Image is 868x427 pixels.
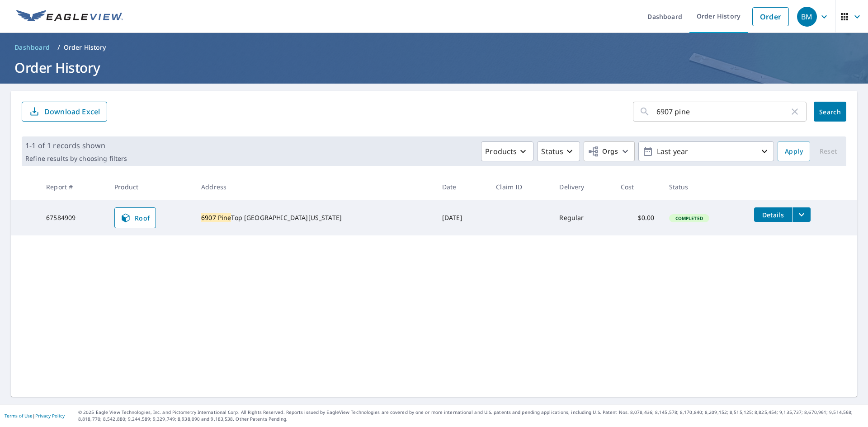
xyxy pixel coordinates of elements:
a: Terms of Use [5,413,33,419]
td: $0.00 [613,200,662,235]
span: Details [759,211,787,219]
button: detailsBtn-67584909 [754,207,792,222]
a: Dashboard [11,40,54,55]
th: Delivery [552,174,613,200]
th: Date [435,174,489,200]
button: Orgs [584,141,635,161]
button: Products [481,141,533,161]
a: Order [752,7,789,26]
p: Products [485,146,517,157]
button: Download Excel [22,102,107,122]
nav: breadcrumb [11,40,857,55]
p: Order History [64,43,106,52]
p: Download Excel [44,107,100,117]
input: Address, Report #, Claim ID, etc. [656,99,789,124]
th: Report # [39,174,107,200]
p: 1-1 of 1 records shown [25,140,127,151]
th: Cost [613,174,662,200]
th: Address [194,174,435,200]
span: Dashboard [14,43,50,52]
img: EV Logo [16,10,123,23]
th: Status [662,174,747,200]
div: Top [GEOGRAPHIC_DATA][US_STATE] [201,213,428,222]
p: | [5,413,65,418]
span: Roof [120,212,150,223]
p: Status [541,146,563,157]
button: Status [537,141,580,161]
th: Product [107,174,194,200]
div: BM [797,7,817,27]
th: Claim ID [489,174,552,200]
li: / [57,42,60,53]
p: © 2025 Eagle View Technologies, Inc. and Pictometry International Corp. All Rights Reserved. Repo... [78,409,863,422]
span: Apply [785,146,803,157]
button: Last year [638,141,774,161]
button: Apply [778,141,810,161]
p: Last year [653,144,759,160]
a: Roof [114,207,156,228]
td: Regular [552,200,613,235]
a: Privacy Policy [35,413,65,419]
button: filesDropdownBtn-67584909 [792,207,811,222]
h1: Order History [11,58,857,77]
span: Completed [670,215,708,221]
mark: 6907 Pine [201,213,231,222]
td: 67584909 [39,200,107,235]
p: Refine results by choosing filters [25,155,127,163]
button: Search [814,102,846,122]
td: [DATE] [435,200,489,235]
span: Orgs [588,146,618,157]
span: Search [821,108,839,116]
